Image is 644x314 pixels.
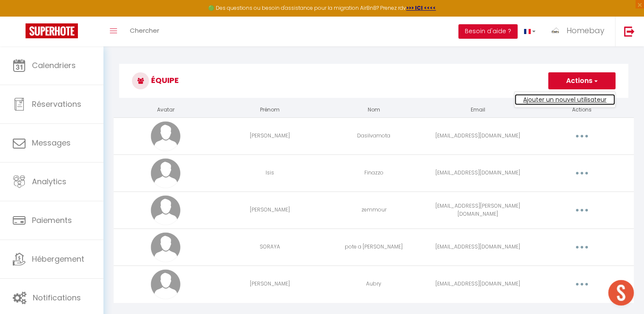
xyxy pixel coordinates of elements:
th: Nom [322,103,426,117]
div: Ouvrir le chat [608,280,634,305]
button: Actions [548,72,615,89]
img: logout [624,26,635,37]
td: Dasilvamota [322,117,426,154]
button: Besoin d'aide ? [458,24,518,39]
td: [EMAIL_ADDRESS][PERSON_NAME][DOMAIN_NAME] [426,191,530,228]
a: Ajouter un nouvel utilisateur [515,94,615,105]
span: Calendriers [32,60,76,71]
span: Notifications [33,292,81,303]
td: pote a [PERSON_NAME] [322,228,426,265]
td: Aubry [322,265,426,303]
td: [PERSON_NAME] [218,265,321,303]
span: Paiements [32,215,72,226]
td: SORAYA [218,228,321,265]
a: Chercher [123,17,166,46]
a: >>> ICI <<<< [406,4,436,11]
th: Avatar [114,103,218,117]
td: [EMAIL_ADDRESS][DOMAIN_NAME] [426,228,530,265]
img: Super Booking [26,23,78,38]
img: ... [548,24,561,37]
span: Hébergement [32,254,84,264]
td: [EMAIL_ADDRESS][DOMAIN_NAME] [426,154,530,191]
td: [EMAIL_ADDRESS][DOMAIN_NAME] [426,117,530,154]
h3: Équipe [119,64,628,98]
img: avatar.png [151,121,180,151]
span: Homebay [567,25,604,36]
img: avatar.png [151,195,180,225]
th: Prénom [218,103,321,117]
span: Analytics [32,176,66,187]
img: avatar.png [151,158,180,188]
td: Finazzo [322,154,426,191]
td: [PERSON_NAME] [218,117,321,154]
td: [EMAIL_ADDRESS][DOMAIN_NAME] [426,265,530,303]
td: Isis [218,154,321,191]
td: [PERSON_NAME] [218,191,321,228]
span: Messages [32,137,71,148]
td: zemmour [322,191,426,228]
img: avatar.png [151,232,180,262]
th: Actions [530,103,634,117]
th: Email [426,103,530,117]
span: Chercher [130,26,159,35]
a: ... Homebay [542,17,615,46]
span: Réservations [32,99,81,109]
img: avatar.png [151,269,180,299]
